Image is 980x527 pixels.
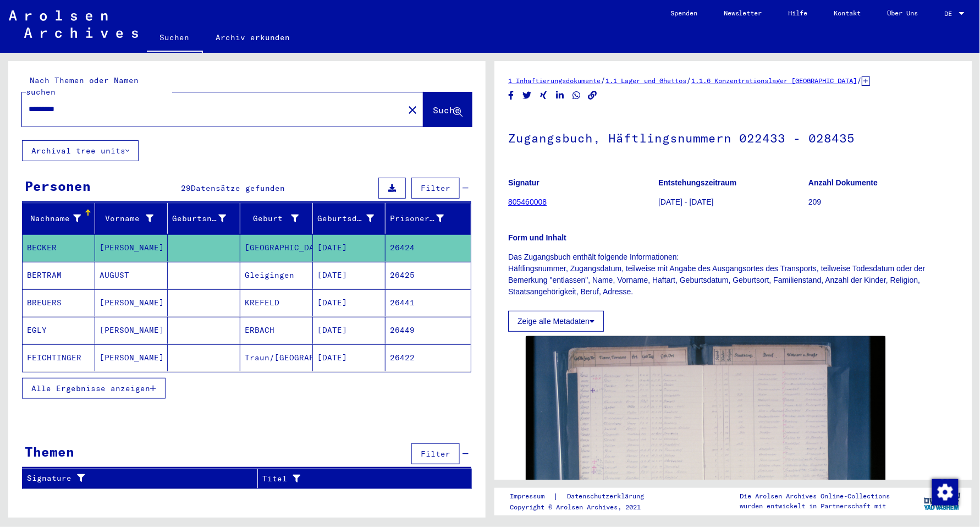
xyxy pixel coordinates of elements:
[510,502,657,512] p: Copyright © Arolsen Archives, 2021
[95,234,168,261] mat-cell: [PERSON_NAME]
[658,178,736,187] b: Entstehungszeitraum
[317,210,388,227] div: Geburtsdatum
[262,470,461,487] div: Titel
[421,449,450,459] span: Filter
[386,203,471,234] mat-header-cell: Prisoner #
[262,473,450,485] div: Titel
[95,344,168,371] mat-cell: [PERSON_NAME]
[245,210,312,227] div: Geburt‏
[23,262,95,289] mat-cell: BERTRAM
[510,491,657,502] div: |
[240,234,313,261] mat-cell: [GEOGRAPHIC_DATA]
[386,289,471,316] mat-cell: 26441
[313,262,386,289] mat-cell: [DATE]
[95,289,168,316] mat-cell: [PERSON_NAME]
[23,344,95,371] mat-cell: FEICHTINGER
[508,178,539,187] b: Signatur
[240,203,313,234] mat-header-cell: Geburt‏
[313,203,386,234] mat-header-cell: Geburtsdatum
[740,491,890,501] p: Die Arolsen Archives Online-Collections
[240,344,313,371] mat-cell: Traun/[GEOGRAPHIC_DATA]
[22,378,166,399] button: Alle Ergebnisse anzeigen
[317,213,374,224] div: Geburtsdatum
[9,10,138,38] img: Arolsen_neg.svg
[857,75,862,85] span: /
[421,183,450,193] span: Filter
[26,75,139,97] mat-label: Nach Themen oder Namen suchen
[386,317,471,344] mat-cell: 26449
[605,76,686,85] a: 1.1 Lager und Ghettos
[313,234,386,261] mat-cell: [DATE]
[181,183,191,193] span: 29
[508,76,601,85] a: 1 Inhaftierungsdokumente
[740,501,890,511] p: wurden entwickelt in Partnerschaft mit
[601,75,605,85] span: /
[691,76,857,85] a: 1.1.6 Konzentrationslager [GEOGRAPHIC_DATA]
[508,233,566,242] b: Form und Inhalt
[23,234,95,261] mat-cell: BECKER
[168,203,240,234] mat-header-cell: Geburtsname
[538,89,549,102] button: Share on Xing
[27,470,260,487] div: Signature
[313,289,386,316] mat-cell: [DATE]
[191,183,285,193] span: Datensätze gefunden
[22,140,139,161] button: Archival tree units
[505,89,517,102] button: Share on Facebook
[558,491,657,502] a: Datenschutzerklärung
[27,473,249,484] div: Signature
[433,105,460,116] span: Suche
[25,176,91,196] div: Personen
[386,262,471,289] mat-cell: 26425
[203,24,304,51] a: Archiv erkunden
[172,210,240,227] div: Geburtsname
[508,311,604,332] button: Zeige alle Metadaten
[100,213,153,224] div: Vorname
[100,210,167,227] div: Vorname
[27,213,81,224] div: Nachname
[27,210,95,227] div: Nachname
[313,344,386,371] mat-cell: [DATE]
[658,196,808,208] p: [DATE] - [DATE]
[386,234,471,261] mat-cell: 26424
[571,89,582,102] button: Share on WhatsApp
[686,75,691,85] span: /
[508,197,547,206] a: 805460008
[386,344,471,371] mat-cell: 26422
[411,178,460,199] button: Filter
[390,213,444,224] div: Prisoner #
[245,213,299,224] div: Geburt‏
[406,103,419,117] mat-icon: close
[172,213,226,224] div: Geburtsname
[25,442,74,462] div: Themen
[808,196,958,208] p: 209
[95,203,168,234] mat-header-cell: Vorname
[945,10,957,18] span: DE
[508,113,958,161] h1: Zugangsbuch, Häftlingsnummern 022433 - 028435
[23,203,95,234] mat-header-cell: Nachname
[587,89,598,102] button: Copy link
[95,262,168,289] mat-cell: AUGUST
[423,92,472,127] button: Suche
[521,89,533,102] button: Share on Twitter
[240,289,313,316] mat-cell: KREFELD
[932,479,959,506] img: Zustimmung ändern
[554,89,566,102] button: Share on LinkedIn
[31,383,150,393] span: Alle Ergebnisse anzeigen
[313,317,386,344] mat-cell: [DATE]
[922,487,963,515] img: yv_logo.png
[23,289,95,316] mat-cell: BREUERS
[411,443,460,464] button: Filter
[23,317,95,344] mat-cell: EGLY
[808,178,878,187] b: Anzahl Dokumente
[390,210,458,227] div: Prisoner #
[147,24,203,53] a: Suchen
[508,251,958,298] p: Das Zugangsbuch enthält folgende Informationen: Häftlingsnummer, Zugangsdatum, teilweise mit Anga...
[510,491,553,502] a: Impressum
[240,262,313,289] mat-cell: Gleigingen
[240,317,313,344] mat-cell: ERBACH
[401,98,423,120] button: Clear
[95,317,168,344] mat-cell: [PERSON_NAME]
